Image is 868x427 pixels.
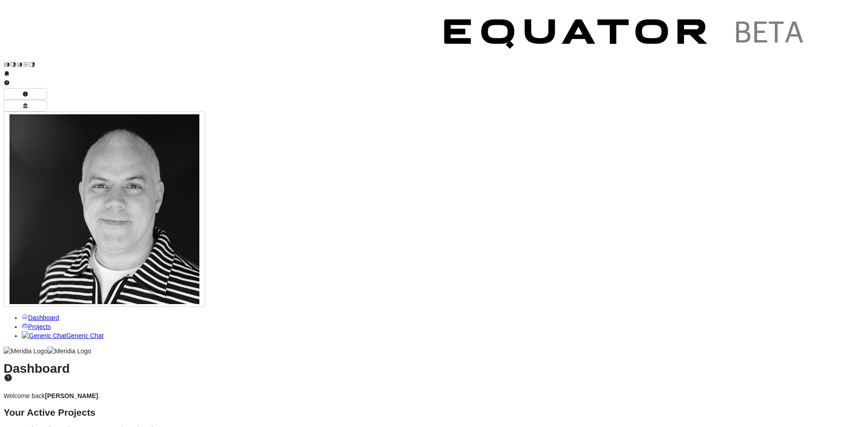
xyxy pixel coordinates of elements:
span: Projects [28,323,51,330]
strong: [PERSON_NAME] [45,392,98,399]
img: Customer Logo [429,4,822,68]
p: Welcome back . [4,391,864,400]
h2: Your Active Projects [4,408,864,417]
img: Meridia Logo [4,347,47,356]
img: Customer Logo [35,4,429,68]
img: Meridia Logo [47,347,91,356]
h1: Dashboard [4,364,864,383]
a: Generic ChatGeneric Chat [22,332,104,339]
span: Generic Chat [66,332,103,339]
span: Dashboard [28,314,59,321]
a: Projects [22,323,51,330]
img: Profile Icon [9,114,199,304]
a: Dashboard [22,314,59,321]
img: Generic Chat [22,331,66,340]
